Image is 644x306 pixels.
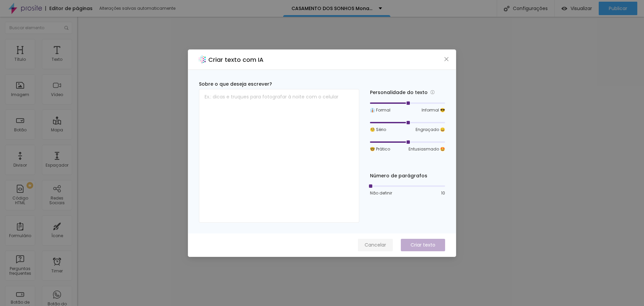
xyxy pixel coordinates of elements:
[444,56,449,62] span: close
[208,55,264,64] h2: Criar texto com IA
[370,127,386,133] span: 🧐 Sério
[370,107,390,113] span: 👔 Formal
[370,172,445,179] div: Número de parágrafos
[370,89,445,96] div: Personalidade do texto
[443,55,450,62] button: Close
[199,81,359,88] div: Sobre o que deseja escrever?
[409,146,445,152] span: Entusiasmado 🤩
[416,127,445,133] span: Engraçado 😄
[422,107,445,113] span: Informal 😎
[401,239,445,251] button: Criar texto
[358,239,393,251] button: Cancelar
[441,190,445,196] span: 10
[365,242,386,249] span: Cancelar
[370,146,390,152] span: 🤓 Prático
[370,190,392,196] span: Não definir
